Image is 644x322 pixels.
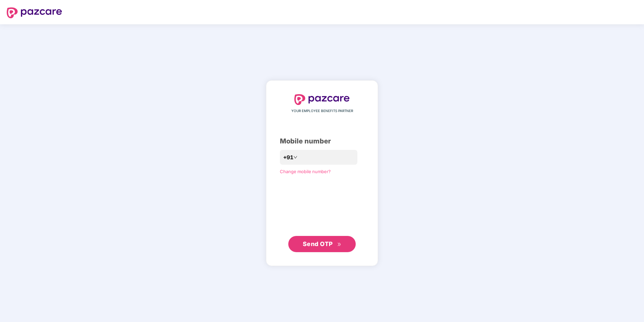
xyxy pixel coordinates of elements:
[280,136,364,146] div: Mobile number
[294,94,350,105] img: logo
[280,169,331,174] a: Change mobile number?
[303,240,333,247] span: Send OTP
[337,242,342,247] span: double-right
[283,153,293,162] span: +91
[291,108,353,114] span: YOUR EMPLOYEE BENEFITS PARTNER
[7,7,62,18] img: logo
[293,155,297,159] span: down
[288,236,356,252] button: Send OTPdouble-right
